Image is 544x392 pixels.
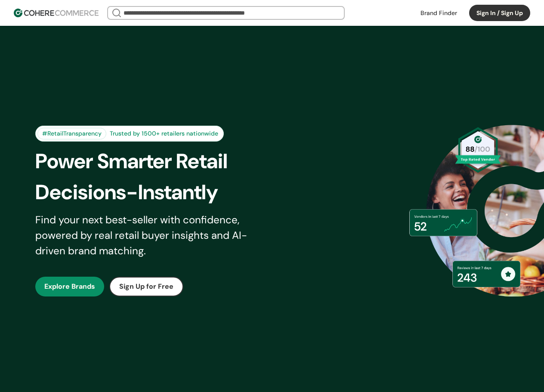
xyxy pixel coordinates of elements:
img: Cohere Logo [14,9,99,17]
div: Trusted by 1500+ retailers nationwide [106,129,222,138]
div: Power Smarter Retail [35,146,283,177]
div: #RetailTransparency [37,128,106,139]
button: Sign In / Sign Up [469,5,530,21]
button: Explore Brands [35,277,104,296]
button: Sign Up for Free [109,277,183,296]
div: Decisions-Instantly [35,177,283,208]
div: Find your next best-seller with confidence, powered by real retail buyer insights and AI-driven b... [35,212,271,259]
